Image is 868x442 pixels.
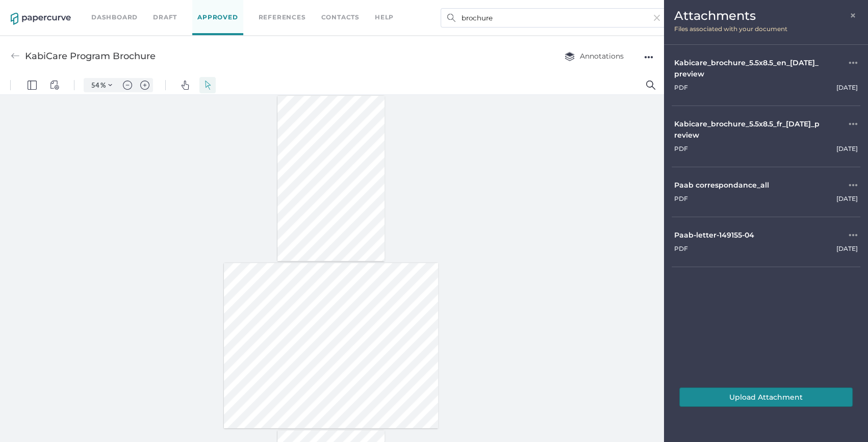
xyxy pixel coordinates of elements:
img: back-arrow-grey.72011ae3.svg [11,51,20,61]
div: ●●● [849,57,858,80]
div: Kabicare_brochure_5.5x8.5_en_05feb25_preview [674,57,821,80]
a: pdf[DATE] [674,80,858,93]
div: Kabicare_brochure_5.5x8.5_fr_05feb25_preview [674,118,821,141]
a: Contacts [321,12,360,23]
span: [DATE] [836,195,858,202]
img: default-viewcontrols.svg [50,5,59,14]
button: Search [643,1,659,17]
span: [DATE] [836,84,858,91]
img: cross-light-grey.10ea7ca4.svg [654,15,660,21]
img: papercurve-logo-colour.7244d18c.svg [11,13,71,25]
a: pdf[DATE] [674,141,858,154]
a: pdf[DATE] [674,191,858,204]
button: Zoom Controls [102,2,118,16]
div: ●●● [849,179,858,191]
div: pdf [674,80,688,93]
button: Zoom out [119,2,136,16]
button: Upload Attachment [679,387,853,407]
img: default-magnifying-glass.svg [646,5,655,14]
span: Annotations [565,51,624,61]
a: Kabicare_brochure_5.5x8.5_en_[DATE]_preview [674,57,821,80]
div: pdf [674,191,688,204]
button: Panel [24,1,40,17]
span: Files associated with your document [674,25,787,33]
a: pdf[DATE] [674,241,858,254]
img: default-plus.svg [140,5,149,14]
a: Paab-letter-149155-04 [674,229,821,241]
div: ●●● [849,118,858,141]
div: KabiCare Program Brochure [25,46,156,66]
img: default-pan.svg [181,5,190,14]
span: Attachments [674,8,756,23]
div: pdf [674,141,688,154]
img: annotation-layers.cc6d0e6b.svg [565,51,575,61]
img: chevron.svg [108,7,112,11]
div: help [375,12,394,23]
a: Paab correspondance_all [674,179,821,191]
div: ●●● [849,229,858,241]
a: Dashboard [91,12,138,23]
span: % [100,5,106,13]
span: [DATE] [836,145,858,152]
button: Zoom in [137,2,153,16]
input: Search Workspace [441,8,667,28]
img: default-select.svg [203,5,212,14]
a: Draft [153,12,177,23]
button: View Controls [46,1,63,17]
a: References [259,12,306,23]
a: Kabicare_brochure_5.5x8.5_fr_[DATE]_preview [674,118,821,141]
button: Annotations [554,46,634,66]
div: pdf [674,241,688,254]
img: search.bf03fe8b.svg [447,14,455,22]
img: default-minus.svg [123,5,132,14]
span: [DATE] [836,245,858,252]
img: default-leftsidepanel.svg [28,5,37,14]
div: ●●● [644,50,653,64]
button: Select [199,1,216,17]
button: Pan [177,1,193,17]
input: Set zoom [86,5,100,14]
span: × [850,10,858,18]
